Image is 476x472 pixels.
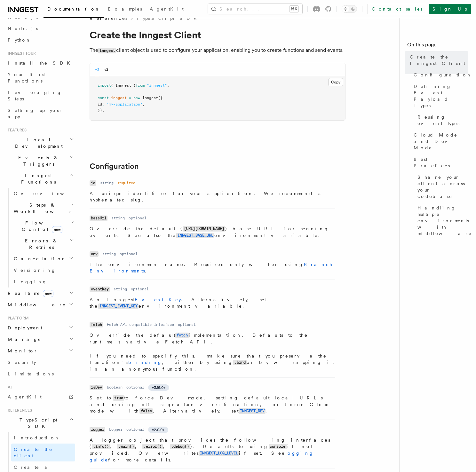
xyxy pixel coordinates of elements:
span: new [133,96,140,100]
span: Leveraging Steps [8,90,62,101]
code: .info() [92,444,110,449]
a: Overview [11,188,75,199]
span: : [102,102,104,106]
span: , [142,102,145,106]
p: If you need to specify this, make sure that you preserve the function's , either by using or by w... [90,353,335,372]
code: id [90,180,96,186]
code: .error() [142,444,163,449]
a: Configuration [411,69,468,81]
button: Events & Triggers [5,152,75,170]
button: Search...⌘K [208,4,302,14]
dd: string [100,180,114,185]
a: Install the SDK [5,57,75,69]
span: }); [98,108,104,113]
span: References [5,408,32,413]
p: The client object is used to configure your application, enabling you to create functions and sen... [90,46,345,55]
code: baseUrl [90,216,107,221]
span: id [98,102,102,106]
a: Setting up your app [5,105,75,122]
kbd: ⌘K [290,6,298,12]
a: Reusing event types [415,111,468,129]
span: Events & Triggers [5,154,70,167]
a: AgentKit [5,391,75,403]
code: isDev [90,385,103,390]
span: TypeScript SDK [5,417,69,429]
span: v3.15.0+ [152,385,165,390]
code: console [269,444,287,449]
span: Cancellation [11,256,67,262]
span: Node.js [8,26,38,31]
button: Errors & Retries [11,235,75,253]
p: The environment name. Required only when using . [90,261,335,274]
button: v2 [104,63,108,76]
dd: optional [120,251,138,256]
code: INNGEST_EVENT_KEY [98,303,139,309]
span: AgentKit [8,394,42,399]
a: Share your client across your codebase [415,171,468,202]
a: Logging [11,276,75,287]
a: Cloud Mode and Dev Mode [411,129,468,153]
button: Cancellation [11,253,75,264]
code: eventKey [90,287,110,292]
span: Logging [14,279,47,284]
span: Create the client [14,447,52,458]
a: Your first Functions [5,69,75,87]
a: TypeScript SDK [136,15,201,21]
a: Leveraging Steps [5,87,75,105]
code: env [90,251,99,257]
span: new [43,290,53,297]
span: Install the SDK [8,60,74,66]
span: const [98,96,109,100]
span: Limitations [8,371,54,376]
span: AI [5,385,12,390]
button: TypeScript SDK [5,414,75,432]
span: Inngest Functions [5,172,69,185]
button: Flow Controlnew [11,217,75,235]
span: Realtime [5,290,53,296]
code: INNGEST_DEV [239,408,266,414]
dd: required [117,180,135,185]
span: Introduction [14,435,60,440]
dd: string [114,287,127,292]
dd: string [111,216,125,221]
span: Reusing event types [417,114,468,127]
button: Copy [328,78,343,86]
a: INNGEST_BASE_URL [176,233,214,238]
h4: On this page [407,41,468,51]
span: Defining Event Payload Types [414,83,468,109]
span: References [90,15,127,21]
code: .debug() [170,444,190,449]
span: Your first Functions [8,72,46,83]
button: Middleware [5,299,75,311]
span: Inngest tour [5,51,36,56]
a: INNGEST_DEV [239,408,266,413]
span: from [136,83,145,88]
a: INNGEST_LOG_LEVEL [199,451,239,456]
dd: optional [131,287,149,292]
code: .bind [233,360,247,365]
button: Deployment [5,322,75,334]
a: Python [5,34,75,46]
a: Node.js [5,23,75,34]
span: Overview [14,191,80,196]
dd: optional [178,322,196,327]
a: Event Key [135,297,181,302]
span: Deployment [5,325,42,331]
span: Platform [5,316,29,321]
span: Create the Inngest Client [410,54,468,67]
code: INNGEST_LOG_LEVEL [199,451,239,456]
a: Versioning [11,264,75,276]
span: Share your client across your codebase [417,174,468,200]
button: Inngest Functions [5,170,75,188]
span: AgentKit [150,6,184,12]
span: Monitor [5,348,38,354]
span: ; [167,83,169,88]
span: Configuration [414,72,472,78]
code: false [139,408,153,414]
button: Monitor [5,345,75,357]
code: true [113,395,124,401]
code: fetch [175,333,189,338]
span: Setting up your app [8,108,63,119]
a: AgentKit [146,2,187,17]
dd: Logger [109,427,123,432]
